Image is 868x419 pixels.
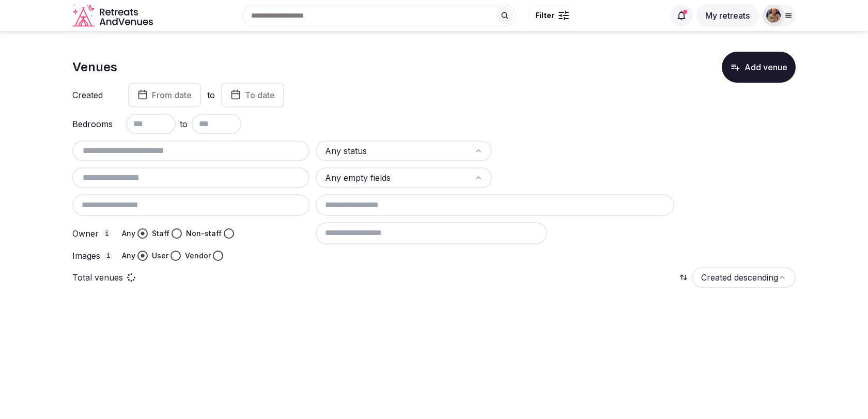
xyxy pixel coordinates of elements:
[696,4,758,27] button: My retreats
[535,10,554,21] span: Filter
[72,4,155,27] svg: Retreats and Venues company logo
[72,272,123,283] p: Total venues
[72,229,114,238] label: Owner
[696,10,758,21] a: My retreats
[529,6,576,25] button: Filter
[72,120,114,128] label: Bedrooms
[766,8,781,23] img: julen
[221,83,284,107] button: To date
[122,228,135,239] label: Any
[72,91,114,99] label: Created
[103,229,111,237] button: Owner
[245,90,275,100] span: To date
[72,58,117,76] h1: Venues
[122,251,135,261] label: Any
[72,251,114,260] label: Images
[722,52,796,83] button: Add venue
[152,90,192,100] span: From date
[128,83,201,107] button: From date
[180,118,188,130] span: to
[185,251,211,261] label: Vendor
[186,228,222,239] label: Non-staff
[207,89,215,101] label: to
[104,251,113,259] button: Images
[152,251,168,261] label: User
[72,4,155,27] a: Visit the homepage
[152,228,169,239] label: Staff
